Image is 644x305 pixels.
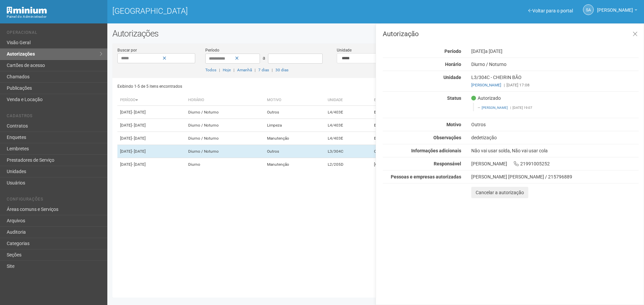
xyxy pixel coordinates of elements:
td: L3/304C [325,145,372,158]
strong: Observações [433,135,461,140]
div: [PERSON_NAME] 21991005252 [466,161,644,167]
div: Outros [466,122,644,128]
div: Painel do Administrador [7,14,102,20]
td: Limpeza [264,119,325,132]
span: | [510,106,511,109]
li: Operacional [7,30,102,37]
th: Empresa [371,95,467,106]
td: Diurno / Noturno [185,106,265,119]
strong: Período [444,49,461,54]
footer: [DATE] 19:07 [478,105,635,110]
td: Outros [264,106,325,119]
span: a [263,55,265,61]
td: BURGER KING [371,106,467,119]
label: Buscar por [117,47,137,53]
strong: Horário [445,62,461,67]
span: - [DATE] [132,149,146,154]
td: L2/205D [325,158,372,171]
strong: Informações adicionais [411,148,461,153]
strong: Responsável [434,161,461,166]
span: Silvio Anjos [597,1,633,13]
span: a [DATE] [485,49,502,54]
span: | [233,68,234,72]
td: Diurno / Noturno [185,119,265,132]
td: [DATE] [117,106,185,119]
span: | [219,68,220,72]
td: [GEOGRAPHIC_DATA] [371,158,467,171]
a: 7 dias [258,68,269,72]
td: [DATE] [117,158,185,171]
span: - [DATE] [132,136,146,141]
th: Período [117,95,185,106]
strong: Unidade [443,75,461,80]
a: [PERSON_NAME] [597,8,637,14]
div: L3/304C - CHEIRIN BÃO [466,74,644,88]
a: [PERSON_NAME] [471,83,501,87]
h2: Autorizações [112,28,639,39]
td: Manutenção [264,132,325,145]
span: | [272,68,273,72]
h3: Autorização [383,30,639,37]
div: dedetização [466,135,644,141]
a: Todos [205,68,216,72]
strong: Pessoas e empresas autorizadas [391,174,461,179]
td: [DATE] [117,145,185,158]
label: Período [205,47,219,53]
td: Manutenção [264,158,325,171]
div: [DATE] [466,48,644,54]
td: Diurno / Noturno [185,132,265,145]
span: - [DATE] [132,162,146,167]
td: CHEIRIN BÃO [371,145,467,158]
td: BURGER KING [371,119,467,132]
span: - [DATE] [132,123,146,128]
button: Cancelar a autorização [471,187,528,198]
a: [PERSON_NAME] [482,106,508,109]
div: Diurno / Noturno [466,61,644,67]
li: Cadastros [7,113,102,121]
td: [DATE] [117,119,185,132]
div: Exibindo 1-5 de 5 itens encontrados [117,81,374,91]
th: Unidade [325,95,372,106]
td: L4/403E [325,106,372,119]
a: SA [583,4,594,15]
td: Diurno [185,158,265,171]
a: Voltar para o portal [528,8,573,13]
th: Horário [185,95,265,106]
span: | [255,68,256,72]
td: Outros [264,145,325,158]
strong: Status [447,95,461,101]
a: 30 dias [275,68,288,72]
a: Amanhã [237,68,252,72]
label: Unidade [337,47,352,53]
a: Hoje [223,68,231,72]
td: BURGER KING [371,132,467,145]
td: [DATE] [117,132,185,145]
strong: Motivo [446,122,461,127]
div: [DATE] 17:08 [471,82,639,88]
td: L4/403E [325,119,372,132]
li: Configurações [7,197,102,204]
div: Não vai usar solda, Não vai usar cola [466,148,644,154]
span: | [504,83,505,87]
span: Autorizado [471,95,501,101]
h1: [GEOGRAPHIC_DATA] [112,7,371,15]
span: - [DATE] [132,110,146,115]
div: [PERSON_NAME] [PERSON_NAME] / 215796889 [471,174,639,180]
th: Motivo [264,95,325,106]
td: L4/403E [325,132,372,145]
img: Minium [7,7,47,14]
td: Diurno / Noturno [185,145,265,158]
